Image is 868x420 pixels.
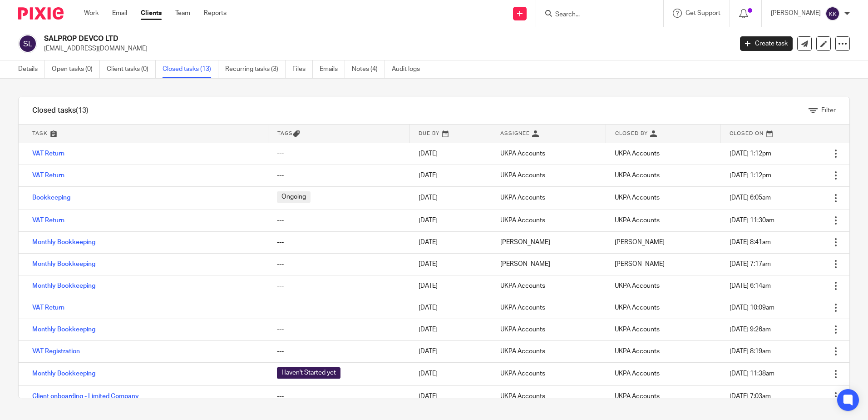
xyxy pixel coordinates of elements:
[277,191,311,203] span: Ongoing
[392,60,427,78] a: Audit logs
[409,297,491,319] td: [DATE]
[277,149,400,158] div: ---
[18,7,64,20] img: Pixie
[491,297,606,319] td: UKPA Accounts
[18,60,45,78] a: Details
[277,367,340,379] span: Haven't Started yet
[730,217,774,224] span: [DATE] 11:30am
[730,172,771,179] span: [DATE] 1:12pm
[409,362,491,385] td: [DATE]
[141,9,162,18] a: Clients
[32,370,95,377] a: Monthly Bookkeeping
[409,186,491,210] td: [DATE]
[491,210,606,231] td: UKPA Accounts
[491,231,606,253] td: [PERSON_NAME]
[730,370,774,377] span: [DATE] 11:38am
[32,217,64,224] a: VAT Return
[32,326,95,333] a: Monthly Bookkeeping
[615,305,660,311] span: UKPA Accounts
[730,261,771,267] span: [DATE] 7:17am
[491,143,606,165] td: UKPA Accounts
[409,385,491,407] td: [DATE]
[730,283,771,289] span: [DATE] 6:14am
[730,326,771,333] span: [DATE] 9:26am
[615,393,660,400] span: UKPA Accounts
[771,9,821,18] p: [PERSON_NAME]
[615,261,665,267] span: [PERSON_NAME]
[18,34,37,53] img: svg%3E
[409,143,491,165] td: [DATE]
[491,385,606,407] td: UKPA Accounts
[277,171,400,180] div: ---
[730,305,774,311] span: [DATE] 10:09am
[409,165,491,186] td: [DATE]
[491,362,606,385] td: UKPA Accounts
[615,370,660,377] span: UKPA Accounts
[409,253,491,275] td: [DATE]
[32,172,64,179] a: VAT Return
[821,107,836,114] span: Filter
[277,347,400,356] div: ---
[730,348,771,355] span: [DATE] 8:19am
[491,253,606,275] td: [PERSON_NAME]
[84,9,99,18] a: Work
[615,326,660,333] span: UKPA Accounts
[740,36,793,51] a: Create task
[277,303,400,312] div: ---
[175,9,190,18] a: Team
[730,150,771,157] span: [DATE] 1:12pm
[409,231,491,253] td: [DATE]
[352,60,385,78] a: Notes (4)
[32,348,80,355] a: VAT Registration
[277,325,400,334] div: ---
[32,305,64,311] a: VAT Return
[107,60,156,78] a: Client tasks (0)
[825,6,840,21] img: svg%3E
[409,210,491,231] td: [DATE]
[615,283,660,289] span: UKPA Accounts
[491,275,606,297] td: UKPA Accounts
[730,393,771,400] span: [DATE] 7:03am
[76,107,89,114] span: (13)
[32,106,89,115] h1: Closed tasks
[268,125,409,143] th: Tags
[730,239,771,245] span: [DATE] 8:41am
[32,150,64,157] a: VAT Return
[204,9,227,18] a: Reports
[277,238,400,247] div: ---
[491,340,606,362] td: UKPA Accounts
[292,60,313,78] a: Files
[225,60,286,78] a: Recurring tasks (3)
[277,260,400,269] div: ---
[163,60,218,78] a: Closed tasks (13)
[32,239,95,245] a: Monthly Bookkeeping
[409,340,491,362] td: [DATE]
[277,392,400,401] div: ---
[44,34,590,44] h2: SALPROP DEVCO LTD
[615,195,660,201] span: UKPA Accounts
[491,319,606,340] td: UKPA Accounts
[615,348,660,355] span: UKPA Accounts
[44,44,726,53] p: [EMAIL_ADDRESS][DOMAIN_NAME]
[320,60,345,78] a: Emails
[52,60,100,78] a: Open tasks (0)
[277,216,400,225] div: ---
[32,283,95,289] a: Monthly Bookkeeping
[112,9,127,18] a: Email
[615,150,660,157] span: UKPA Accounts
[615,217,660,224] span: UKPA Accounts
[409,275,491,297] td: [DATE]
[491,186,606,210] td: UKPA Accounts
[277,281,400,290] div: ---
[615,172,660,179] span: UKPA Accounts
[32,261,95,267] a: Monthly Bookkeeping
[686,10,720,16] span: Get Support
[409,319,491,340] td: [DATE]
[730,195,771,201] span: [DATE] 6:05am
[554,11,636,19] input: Search
[32,393,139,400] a: Client onboarding - Limited Company
[615,239,665,245] span: [PERSON_NAME]
[491,165,606,186] td: UKPA Accounts
[32,195,70,201] a: Bookkeeping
